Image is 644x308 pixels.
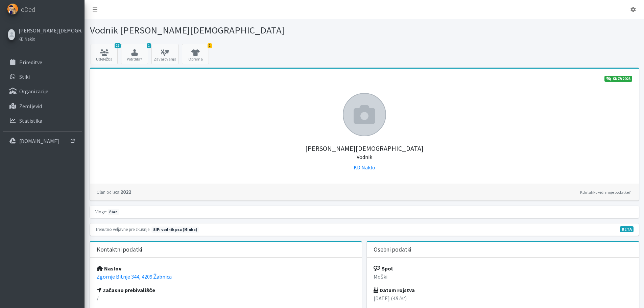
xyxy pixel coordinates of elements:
h1: Vodnik [PERSON_NAME][DEMOGRAPHIC_DATA] [90,24,362,36]
a: Stiki [3,70,82,84]
a: KD Naklo [354,164,375,171]
a: Kdo lahko vidi moje podatke? [578,188,632,196]
p: Stiki [19,73,30,80]
a: [PERSON_NAME][DEMOGRAPHIC_DATA] [19,26,80,34]
a: 1 Oprema [182,44,209,64]
span: 1 [147,43,151,48]
a: Zavarovanja [151,44,178,64]
a: Organizacije [3,85,82,98]
small: Vloge: [95,209,107,214]
p: [DOMAIN_NAME] [19,138,59,144]
a: [DOMAIN_NAME] [3,134,82,148]
p: Organizacije [19,88,48,95]
small: Vodnik [357,153,372,160]
h3: Osebni podatki [374,246,411,253]
button: 1 Potrdila [121,44,148,64]
h3: Kontaktni podatki [97,246,142,253]
span: 17 [115,43,121,48]
a: Statistika [3,114,82,127]
small: KD Naklo [19,36,35,42]
small: Član od leta: [97,189,120,195]
a: KD Naklo [19,34,80,43]
strong: 2022 [97,188,131,195]
p: Statistika [19,117,42,124]
span: član [108,209,119,215]
a: Prireditve [3,55,82,69]
p: [DATE] ( ) [374,294,632,302]
em: 48 let [393,295,405,302]
a: Zemljevid [3,99,82,113]
p: Moški [374,273,632,281]
a: Zgornje Bitnje 344, 4209 Žabnica [97,273,172,280]
h5: [PERSON_NAME][DEMOGRAPHIC_DATA] [97,136,632,161]
small: Trenutno veljavne preizkušnje: [95,227,150,232]
a: 17 Udeležba [91,44,118,64]
a: KNZV2025 [604,76,632,82]
p: Zemljevid [19,103,42,110]
p: Prireditve [19,59,42,66]
p: / [97,294,355,302]
span: 1 [208,43,212,48]
strong: Datum rojstva [374,287,415,293]
span: V fazi razvoja [620,226,634,232]
img: eDedi [7,3,18,15]
strong: Naslov [97,265,121,272]
strong: Začasno prebivališče [97,287,156,293]
span: Naslednja preizkušnja: jesen 2026 [151,227,199,233]
strong: Spol [374,265,393,272]
span: eDedi [21,4,37,15]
